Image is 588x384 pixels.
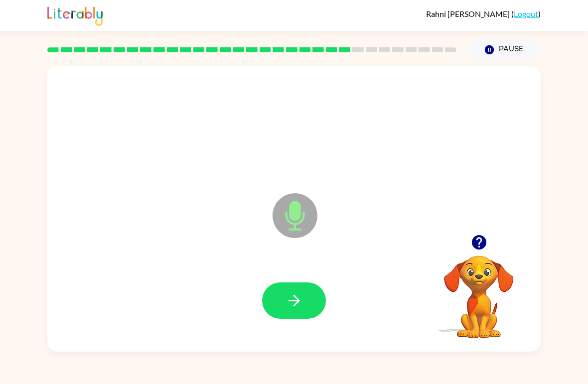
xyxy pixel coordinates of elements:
div: ( ) [426,9,541,18]
video: Your browser must support playing .mp4 files to use Literably. Please try using another browser. [429,240,529,340]
a: Logout [514,9,538,18]
img: Literably [47,4,103,26]
button: Pause [468,38,541,61]
span: Rahni [PERSON_NAME] [426,9,511,18]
